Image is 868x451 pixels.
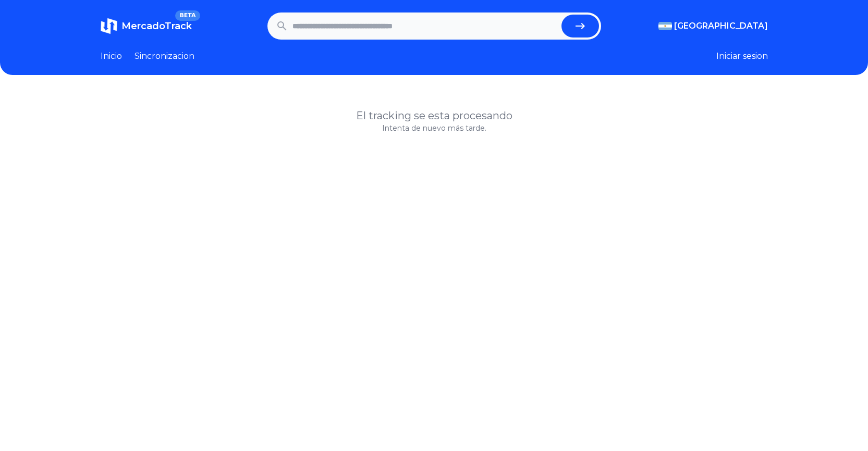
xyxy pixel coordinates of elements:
[101,18,192,34] a: MercadoTrackBETA
[658,20,768,32] button: [GEOGRAPHIC_DATA]
[135,50,194,62] a: Sincronizacion
[101,18,117,34] img: MercadoTrack
[101,108,768,123] h1: El tracking se esta procesando
[674,20,768,32] span: [GEOGRAPHIC_DATA]
[658,22,672,30] img: Argentina
[101,123,768,133] p: Intenta de nuevo más tarde.
[121,20,192,32] span: MercadoTrack
[175,10,200,21] span: BETA
[716,50,768,62] button: Iniciar sesion
[101,50,122,62] a: Inicio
